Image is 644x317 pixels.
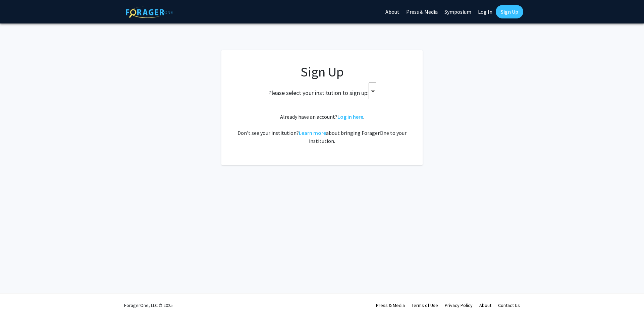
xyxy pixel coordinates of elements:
[412,302,438,308] a: Terms of Use
[337,113,363,120] a: Log in here
[498,302,520,308] a: Contact Us
[268,89,369,97] h2: Please select your institution to sign up:
[235,64,409,80] h1: Sign Up
[376,302,405,308] a: Press & Media
[445,302,473,308] a: Privacy Policy
[299,129,326,136] a: Learn more about bringing ForagerOne to your institution
[126,6,173,18] img: ForagerOne Logo
[496,5,523,18] a: Sign Up
[235,113,409,145] div: Already have an account? . Don't see your institution? about bringing ForagerOne to your institut...
[479,302,491,308] a: About
[124,294,173,317] div: ForagerOne, LLC © 2025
